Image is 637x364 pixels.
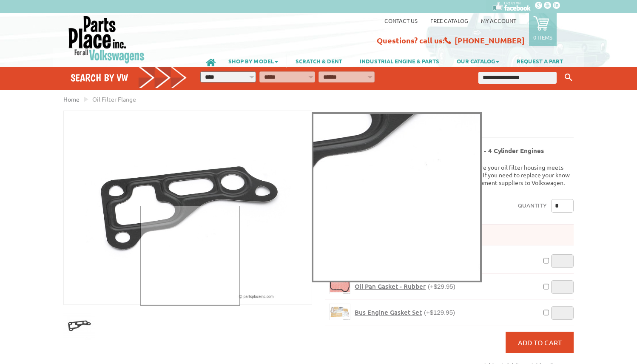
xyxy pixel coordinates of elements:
span: Oil Filter Flange [92,95,136,103]
a: Home [63,95,80,103]
button: Keyword Search [562,71,575,85]
img: Oil Filter Flange [63,310,95,341]
b: Oil Filter Flange [325,111,408,124]
a: Oil Pan Gasket - Rubber(+$29.95) [355,282,455,290]
img: Bus Engine Gasket Set [330,304,350,320]
a: INDUSTRIAL ENGINE & PARTS [351,54,448,68]
span: (+$29.95) [428,283,455,290]
a: SCRATCH & DENT [287,54,351,68]
a: Free Catalog [430,17,468,24]
img: Parts Place Inc! [68,15,145,64]
a: OUR CATALOG [448,54,508,68]
span: (+$129.95) [424,309,455,316]
a: Bus Engine Gasket Set [329,304,350,320]
h4: Search by VW [71,71,187,84]
a: Oil Pan Gasket - Rubber [329,278,350,294]
a: Bus Engine Gasket Set(+$129.95) [355,308,455,316]
p: 0 items [533,34,552,41]
a: 0 items [529,13,557,46]
img: Oil Filter Flange [64,111,312,304]
span: Add to Cart [518,338,562,347]
a: My Account [481,17,516,24]
img: Oil Pan Gasket - Rubber [330,278,350,294]
button: Add to Cart [506,332,574,353]
span: Bus Engine Gasket Set [355,308,422,316]
label: Quantity [518,199,547,213]
a: SHOP BY MODEL [220,54,287,68]
span: Oil Pan Gasket - Rubber [355,282,426,290]
a: REQUEST A PART [508,54,572,68]
a: Contact us [384,17,418,24]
